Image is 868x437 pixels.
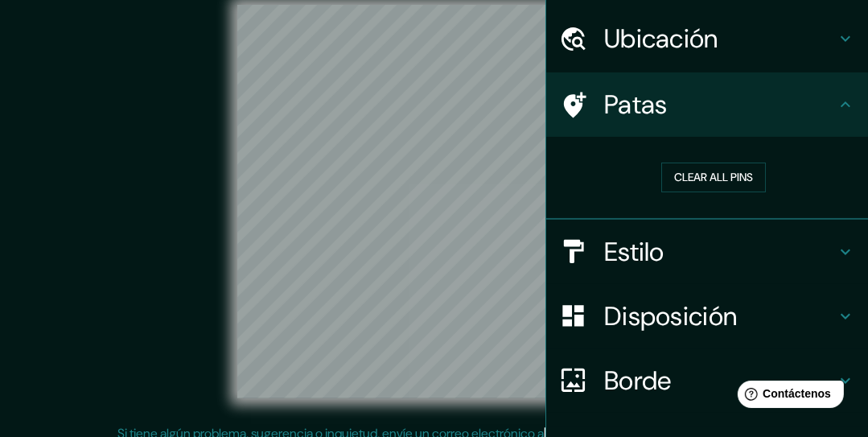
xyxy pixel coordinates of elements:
[546,72,868,137] div: Patas
[661,163,766,192] button: Clear all pins
[546,348,868,413] div: Borde
[604,299,737,333] font: Disposición
[604,22,718,56] font: Ubicación
[725,374,850,419] iframe: Lanzador de widgets de ayuda
[546,284,868,348] div: Disposición
[604,88,668,122] font: Patas
[604,364,672,398] font: Borde
[546,220,868,284] div: Estilo
[604,235,664,269] font: Estilo
[546,6,868,71] div: Ubicación
[237,5,631,398] canvas: Mapa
